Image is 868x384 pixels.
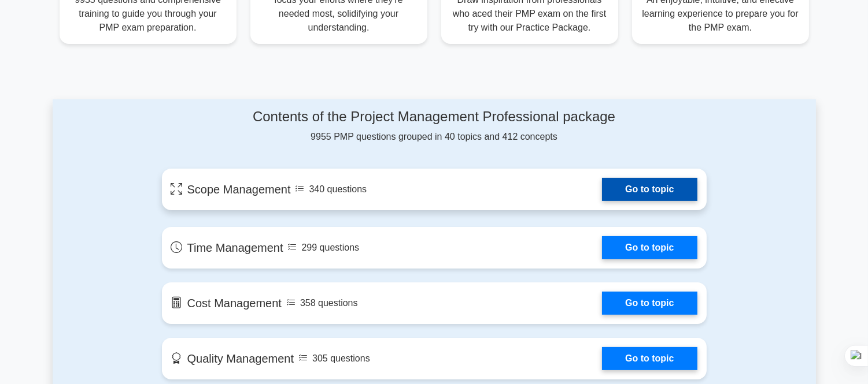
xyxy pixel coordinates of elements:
[602,178,697,201] a: Go to topic
[162,109,707,144] div: 9955 PMP questions grouped in 40 topics and 412 concepts
[602,236,697,259] a: Go to topic
[162,109,707,125] h4: Contents of the Project Management Professional package
[602,347,697,370] a: Go to topic
[602,292,697,315] a: Go to topic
